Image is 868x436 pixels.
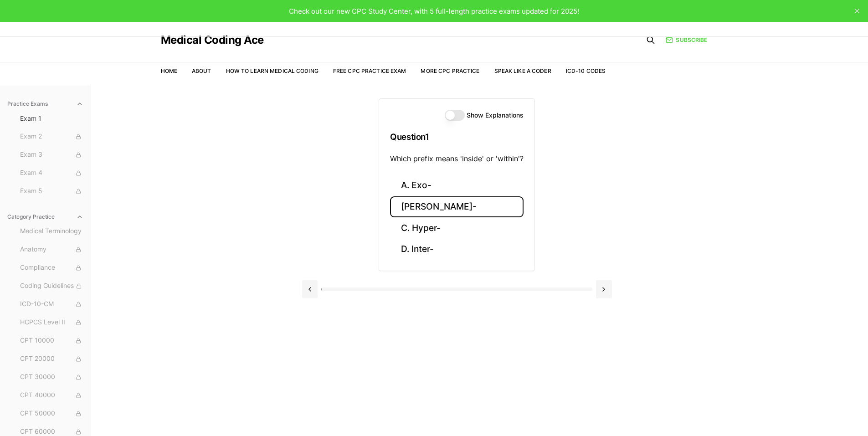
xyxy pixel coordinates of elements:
[390,153,524,164] p: Which prefix means 'inside' or 'within'?
[289,7,579,15] span: Check out our new CPC Study Center, with 5 full-length practice exams updated for 2025!
[16,224,87,239] button: Medical Terminology
[20,409,83,419] span: CPT 50000
[16,297,87,312] button: ICD-10-CM
[20,263,83,273] span: Compliance
[390,239,524,260] button: D. Inter-
[390,217,524,239] button: C. Hyper-
[390,196,524,218] button: [PERSON_NAME]-
[16,111,87,126] button: Exam 1
[16,261,87,275] button: Compliance
[333,67,406,74] a: Free CPC Practice Exam
[161,67,177,74] a: Home
[20,168,83,178] span: Exam 4
[20,132,83,142] span: Exam 2
[666,36,707,44] a: Subscribe
[16,242,87,257] button: Anatomy
[161,35,264,46] a: Medical Coding Ace
[566,67,606,74] a: ICD-10 Codes
[4,97,87,111] button: Practice Exams
[16,279,87,293] button: Coding Guidelines
[20,372,83,382] span: CPT 30000
[20,299,83,309] span: ICD-10-CM
[16,166,87,180] button: Exam 4
[390,123,524,150] h3: Question 1
[467,112,524,118] label: Show Explanations
[20,245,83,255] span: Anatomy
[20,390,83,400] span: CPT 40000
[390,175,524,196] button: A. Exo-
[4,210,87,224] button: Category Practice
[16,352,87,366] button: CPT 20000
[20,114,83,123] span: Exam 1
[16,333,87,348] button: CPT 10000
[20,354,83,364] span: CPT 20000
[20,318,83,328] span: HCPCS Level II
[226,67,318,74] a: How to Learn Medical Coding
[16,148,87,162] button: Exam 3
[494,67,551,74] a: Speak Like a Coder
[16,129,87,144] button: Exam 2
[20,150,83,160] span: Exam 3
[16,388,87,403] button: CPT 40000
[20,281,83,291] span: Coding Guidelines
[16,315,87,330] button: HCPCS Level II
[850,4,864,18] button: close
[192,67,211,74] a: About
[421,67,479,74] a: More CPC Practice
[20,336,83,346] span: CPT 10000
[16,406,87,421] button: CPT 50000
[20,226,83,236] span: Medical Terminology
[20,186,83,196] span: Exam 5
[16,184,87,199] button: Exam 5
[16,370,87,385] button: CPT 30000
